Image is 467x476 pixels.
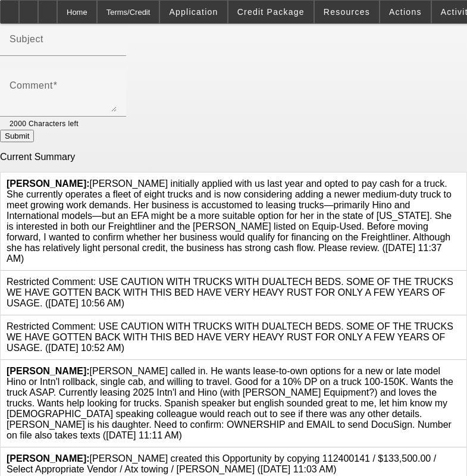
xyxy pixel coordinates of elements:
[389,7,422,17] span: Actions
[7,178,90,189] b: [PERSON_NAME]:
[7,178,452,264] span: [PERSON_NAME] initially applied with us last year and opted to pay cash for a truck. She currentl...
[10,117,79,130] mat-hint: 2000 Characters left
[228,1,314,23] button: Credit Package
[7,366,453,440] span: [PERSON_NAME] called in. He wants lease-to-own options for a new or late model Hino or Intn'l rol...
[7,453,90,464] b: [PERSON_NAME]:
[7,321,453,353] span: Restricted Comment: USE CAUTION WITH TRUCKS WITH DUALTECH BEDS. SOME OF THE TRUCKS WE HAVE GOTTEN...
[237,7,305,17] span: Credit Package
[10,34,43,44] mat-label: Subject
[7,453,436,474] span: [PERSON_NAME] created this Opportunity by copying 112400141 / $133,500.00 / Select Appropriate Ve...
[169,7,218,17] span: Application
[160,1,227,23] button: Application
[7,277,453,308] span: Restricted Comment: USE CAUTION WITH TRUCKS WITH DUALTECH BEDS. SOME OF THE TRUCKS WE HAVE GOTTEN...
[315,1,379,23] button: Resources
[324,7,370,17] span: Resources
[10,80,53,90] mat-label: Comment
[7,366,90,376] b: [PERSON_NAME]:
[380,1,431,23] button: Actions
